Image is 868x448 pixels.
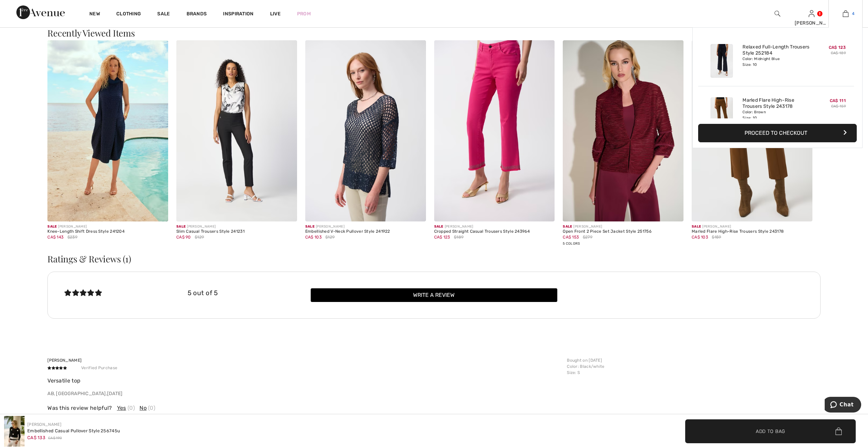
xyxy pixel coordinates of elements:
span: (0) [148,404,155,412]
a: Live [270,10,281,17]
img: Marled Flare High-Rise Trousers Style 243178 [710,97,733,131]
span: Inspiration [223,11,253,18]
iframe: Opens a widget where you can chat to one of our agents [825,397,861,414]
a: [PERSON_NAME] [27,422,61,427]
span: Sale [305,225,314,229]
h3: Ratings & Reviews (1) [47,255,821,263]
p: Bought on [DATE] [567,357,816,363]
div: [PERSON_NAME] [176,224,297,229]
img: Slim Casual Trousers Style 241231 [176,40,297,221]
span: CA$ 153 [563,235,579,240]
div: [PERSON_NAME] [795,19,828,27]
span: 4 [852,11,854,17]
img: My Info [809,10,814,18]
span: CA$ 143 [47,235,63,240]
img: Embellished Casual Pullover Style 256745U [4,416,25,447]
span: $239 [68,234,77,240]
img: Embellished V-Neck Pullover Style 241922 [305,40,426,221]
span: CA$ 190 [48,436,62,441]
div: Cropped Straight Casual Trousers Style 243964 [434,229,555,234]
img: Marled Flare High-Rise Trousers Style 243178 [692,40,812,221]
img: Relaxed Full-Length Trousers Style 252184 [710,44,733,78]
div: Knee-Length Shift Dress Style 241204 [47,229,168,234]
div: [PERSON_NAME] [434,224,555,229]
span: $189 [454,234,464,240]
div: Open Front 2 Piece Set Jacket Style 251756 [563,229,683,234]
a: New [89,11,100,18]
span: $159 [712,234,721,240]
div: [PERSON_NAME] [692,224,812,229]
span: AB, [GEOGRAPHIC_DATA] [47,391,106,396]
img: Bag.svg [835,428,842,435]
img: My Bag [843,10,849,18]
p: , [47,390,563,397]
span: Sale [692,225,701,229]
span: Sale [47,225,57,229]
span: Add to Bag [756,428,785,435]
span: [DATE] [107,391,123,396]
span: CA$ 103 [692,235,708,240]
span: Sale [563,225,572,229]
span: CA$ 90 [176,235,191,240]
img: Open Front 2 Piece Set Jacket Style 251756 [563,40,683,221]
a: Clothing [116,11,141,18]
div: [PERSON_NAME] [47,224,168,229]
p: Versatile top [47,377,563,385]
span: Color [567,364,578,369]
a: Marled Flare High-Rise Trousers Style 243178 [742,97,810,110]
span: CA$ 111 [830,98,846,103]
button: Add to Bag [685,419,856,443]
span: No [139,404,147,412]
div: Embellished Casual Pullover Style 256745u [27,428,120,434]
a: Sign In [809,10,814,17]
span: (0) [128,404,135,412]
span: 5 Colors [563,242,580,246]
div: Color: Midnight Blue Size: 10 [742,56,810,67]
span: Verified Purchase [74,364,124,372]
a: Brands [187,11,207,18]
img: 1ère Avenue [16,5,65,19]
div: Marled Flare High-Rise Trousers Style 243178 [692,229,812,234]
span: CA$ 123 [829,45,846,50]
div: Embellished V-Neck Pullover Style 241922 [305,229,426,234]
a: Relaxed Full-Length Trousers Style 252184 [742,44,810,56]
span: CA$ 103 [305,235,322,240]
p: : Black/white [567,363,816,370]
a: Prom [297,10,311,17]
a: 4 [829,10,862,18]
span: Size [567,370,575,375]
button: Write a review [311,288,557,302]
div: 5 out of 5 [188,288,311,298]
span: $129 [325,234,335,240]
div: Slim Casual Trousers Style 241231 [176,229,297,234]
img: search the website [775,10,780,18]
span: CA$ 133 [27,435,45,440]
span: Yes [117,404,126,412]
s: CA$ 159 [831,104,846,109]
span: $129 [195,234,204,240]
span: $279 [583,234,592,240]
img: Knee-Length Shift Dress Style 241204 [47,40,168,221]
div: [PERSON_NAME] [563,224,683,229]
span: Was this review helpful? [47,404,112,412]
img: Cropped Straight Casual Trousers Style 243964 [434,40,555,221]
span: [PERSON_NAME] [47,358,82,363]
div: [PERSON_NAME] [305,224,426,229]
h3: Recently Viewed Items [47,29,821,38]
button: Proceed to Checkout [698,124,857,142]
span: CA$ 123 [434,235,450,240]
div: Color: Brown Size: 10 [742,110,810,120]
span: Sale [176,225,186,229]
span: Sale [434,225,443,229]
s: CA$ 189 [831,51,846,55]
a: Sale [157,11,170,18]
p: : S [567,370,816,376]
